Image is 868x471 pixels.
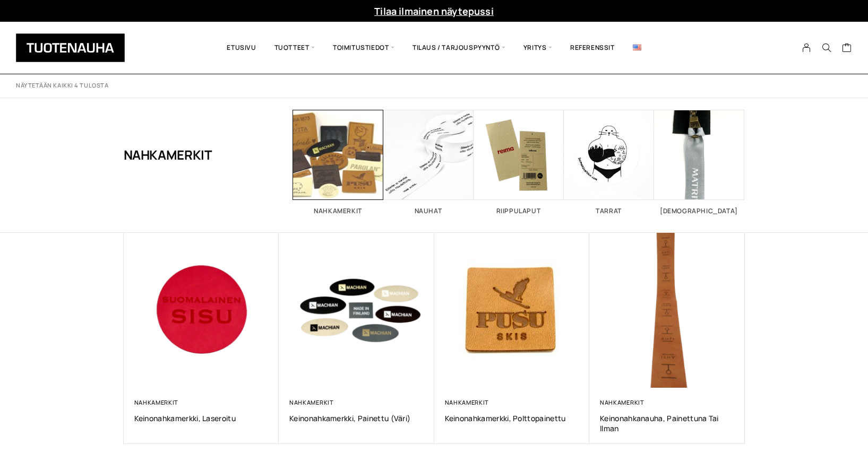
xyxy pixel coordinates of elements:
[289,398,334,406] a: Nahkamerkit
[124,110,212,200] h1: Nahkamerkit
[817,43,837,53] button: Search
[445,398,489,406] a: Nahkamerkit
[293,208,383,214] h2: Nahkamerkit
[633,45,641,50] img: English
[324,30,403,66] span: Toimitustiedot
[654,110,744,214] a: Visit product category Vedin
[561,30,624,66] a: Referenssit
[265,30,324,66] span: Tuotteet
[600,398,644,406] a: Nahkamerkit
[383,110,474,214] a: Visit product category Nauhat
[445,413,579,423] a: Keinonahkamerkki, polttopainettu
[796,43,817,53] a: My Account
[842,42,852,55] a: Cart
[383,208,474,214] h2: Nauhat
[564,208,654,214] h2: Tarrat
[16,33,125,62] img: Tuotenauha Oy
[293,110,383,214] a: Visit product category Nahkamerkit
[514,30,561,66] span: Yritys
[654,208,744,214] h2: [DEMOGRAPHIC_DATA]
[134,413,269,423] a: Keinonahkamerkki, laseroitu
[134,398,179,406] a: Nahkamerkit
[564,110,654,214] a: Visit product category Tarrat
[374,5,494,18] a: Tilaa ilmainen näytepussi
[474,208,564,214] h2: Riippulaput
[600,413,734,433] a: Keinonahkanauha, Painettuna tai ilman
[474,110,564,214] a: Visit product category Riippulaput
[289,413,424,423] a: Keinonahkamerkki, painettu (väri)
[403,30,514,66] span: Tilaus / Tarjouspyyntö
[218,30,265,66] a: Etusivu
[16,82,108,90] p: Näytetään kaikki 4 tulosta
